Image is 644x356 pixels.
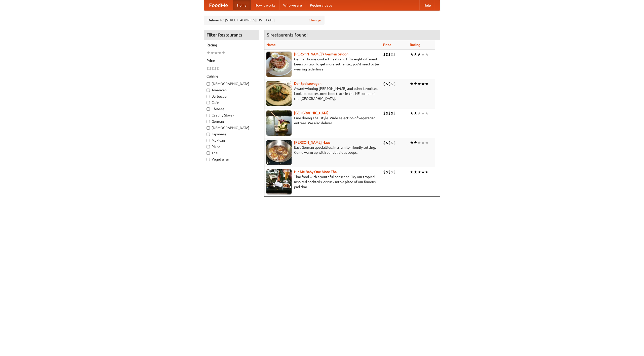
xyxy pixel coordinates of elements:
li: ★ [410,52,414,57]
li: $ [383,110,386,116]
input: Vegetarian [207,158,210,161]
a: [GEOGRAPHIC_DATA] [294,111,329,115]
label: [DEMOGRAPHIC_DATA] [207,81,256,86]
label: Thai [207,150,256,155]
li: ★ [425,140,429,145]
a: Change [309,18,321,23]
a: Rating [410,43,420,47]
li: ★ [417,140,421,145]
li: ★ [410,169,414,175]
label: Vegetarian [207,157,256,162]
li: ★ [410,140,414,145]
li: ★ [410,110,414,116]
li: ★ [414,81,417,87]
label: Chinese [207,106,256,111]
li: $ [393,140,396,145]
li: ★ [421,169,425,175]
li: $ [209,66,212,71]
li: $ [207,66,209,71]
li: $ [383,52,386,57]
label: Czech / Slovak [207,113,256,118]
input: Japanese [207,133,210,136]
li: $ [391,81,393,87]
img: kohlhaus.jpg [266,140,292,165]
input: [DEMOGRAPHIC_DATA] [207,82,210,86]
input: [DEMOGRAPHIC_DATA] [207,126,210,130]
li: ★ [425,169,429,175]
p: Award-winning [PERSON_NAME] and other favorites. Look for our restored food truck in the NE corne... [266,86,379,101]
li: $ [386,140,388,145]
li: $ [383,169,386,175]
ng-pluralize: 5 restaurants found! [267,32,308,37]
li: $ [391,140,393,145]
label: Mexican [207,138,256,143]
h5: Price [207,58,256,63]
h4: Filter Restaurants [204,30,259,40]
li: $ [393,110,396,116]
li: $ [391,52,393,57]
img: babythai.jpg [266,169,292,194]
a: Der Speisewagen [294,82,321,86]
label: German [207,119,256,124]
input: Czech / Slovak [207,114,210,117]
li: $ [383,140,386,145]
a: How it works [251,0,279,10]
label: [DEMOGRAPHIC_DATA] [207,125,256,130]
label: Pizza [207,144,256,149]
li: ★ [425,52,429,57]
input: Thai [207,151,210,155]
a: Name [266,43,276,47]
li: $ [393,52,396,57]
a: Who we are [279,0,306,10]
li: ★ [421,52,425,57]
li: ★ [218,50,222,56]
li: ★ [421,140,425,145]
li: $ [386,110,388,116]
a: Help [419,0,435,10]
a: FoodMe [204,0,233,10]
li: ★ [414,52,417,57]
li: ★ [417,169,421,175]
li: ★ [222,50,225,56]
li: ★ [417,81,421,87]
a: Home [233,0,251,10]
li: ★ [425,81,429,87]
li: $ [388,110,391,116]
li: ★ [414,110,417,116]
li: ★ [207,50,210,56]
a: Recipe videos [306,0,336,10]
li: $ [393,81,396,87]
label: American [207,88,256,93]
a: [PERSON_NAME] Haus [294,140,330,144]
img: esthers.jpg [266,52,292,77]
p: Thai food with a youthful bar scene. Try our tropical inspired cocktails, or tuck into a plate of... [266,174,379,189]
label: Barbecue [207,94,256,99]
a: Hit Me Baby One More Thai [294,170,338,174]
li: $ [386,169,388,175]
li: ★ [414,169,417,175]
li: ★ [214,50,218,56]
a: [PERSON_NAME]'s German Saloon [294,52,348,56]
h5: Cuisine [207,74,256,79]
h5: Rating [207,43,256,48]
p: Fine dining Thai-style. Wide selection of vegetarian entrées. We also deliver. [266,115,379,126]
li: $ [383,81,386,87]
li: $ [388,140,391,145]
li: ★ [417,52,421,57]
input: Pizza [207,145,210,148]
p: East German specialties, in a family-friendly setting. Come warm up with our delicious soups. [266,145,379,155]
p: German home-cooked meals and fifty-eight different beers on tap. To get more authentic, you'd nee... [266,57,379,72]
li: $ [388,169,391,175]
li: $ [388,81,391,87]
li: ★ [410,81,414,87]
input: Chinese [207,107,210,111]
label: Cafe [207,100,256,105]
div: Deliver to: [STREET_ADDRESS][US_STATE] [204,16,325,25]
li: ★ [425,110,429,116]
li: ★ [414,140,417,145]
